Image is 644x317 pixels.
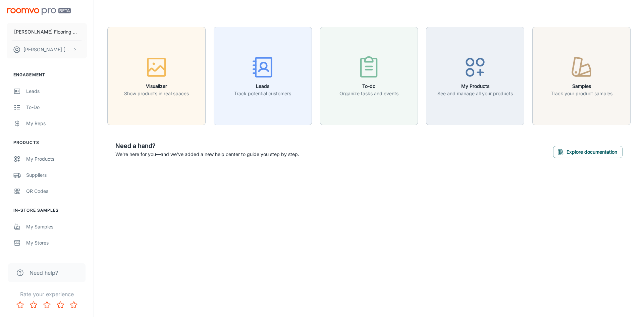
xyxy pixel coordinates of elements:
[7,23,87,41] button: [PERSON_NAME] Flooring Center
[437,83,513,90] h6: My Products
[437,90,513,97] p: See and manage all your products
[115,151,299,158] p: We're here for you—and we've added a new help center to guide you step by step.
[26,104,87,111] div: To-do
[339,83,398,90] h6: To-do
[532,72,631,79] a: SamplesTrack your product samples
[320,72,418,79] a: To-doOrganize tasks and events
[234,90,291,97] p: Track potential customers
[339,90,398,97] p: Organize tasks and events
[234,83,291,90] h6: Leads
[426,72,524,79] a: My ProductsSee and manage all your products
[214,27,312,125] button: LeadsTrack potential customers
[553,148,623,155] a: Explore documentation
[26,171,87,179] div: Suppliers
[7,41,87,58] button: [PERSON_NAME] [PERSON_NAME]
[14,28,79,36] p: [PERSON_NAME] Flooring Center
[320,27,418,125] button: To-doOrganize tasks and events
[7,8,71,15] img: Roomvo PRO Beta
[26,120,87,127] div: My Reps
[551,90,612,97] p: Track your product samples
[532,27,631,125] button: SamplesTrack your product samples
[553,146,623,158] button: Explore documentation
[26,155,87,163] div: My Products
[26,88,87,95] div: Leads
[26,188,87,195] div: QR Codes
[23,46,71,53] p: [PERSON_NAME] [PERSON_NAME]
[214,72,312,79] a: LeadsTrack potential customers
[426,27,524,125] button: My ProductsSee and manage all your products
[551,83,612,90] h6: Samples
[124,90,189,97] p: Show products in real spaces
[124,83,189,90] h6: Visualizer
[107,27,206,125] button: VisualizerShow products in real spaces
[115,141,299,151] h6: Need a hand?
